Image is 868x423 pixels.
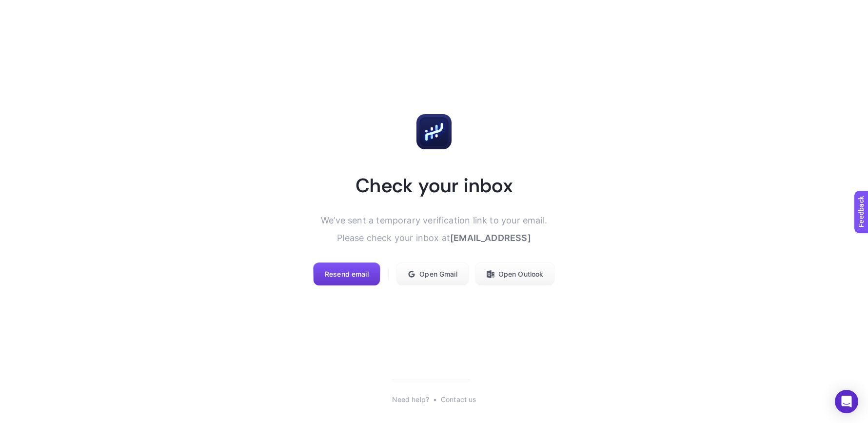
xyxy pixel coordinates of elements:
[835,390,858,413] div: Open Intercom Messenger
[313,262,380,286] button: Resend email
[6,3,37,11] span: Feedback
[392,396,429,403] button: Need help?
[325,270,369,278] span: Resend email
[355,173,513,198] h1: Check your inbox
[419,270,457,278] span: Open Gmail
[498,270,544,278] span: Open Outlook
[441,396,476,403] a: Contact us
[450,233,531,243] span: [EMAIL_ADDRESS]
[475,262,555,286] button: Open Outlook
[321,215,547,243] span: We’ve sent a temporary verification link to your email. Please check your inbox at
[396,262,469,286] button: Open Gmail
[433,396,437,403] div: •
